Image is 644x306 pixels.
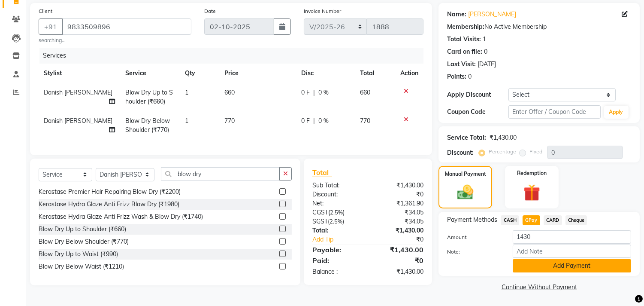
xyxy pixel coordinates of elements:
div: Services [39,48,430,64]
th: Service [121,64,180,83]
input: Amount [513,230,631,244]
th: Price [219,64,296,83]
div: ₹1,430.00 [368,267,430,276]
span: 2.5% [330,218,342,225]
div: Points: [447,72,466,81]
label: Note: [441,248,506,256]
label: Percentage [489,148,516,156]
a: Add Tip [306,235,378,244]
span: Danish [PERSON_NAME] [44,117,112,125]
label: Invoice Number [304,7,341,15]
span: | [313,88,315,97]
label: Client [39,7,52,15]
span: 2.5% [330,209,343,216]
label: Amount: [441,233,506,241]
span: Blow Dry Up to Shoulder (₹660) [126,89,173,105]
div: Sub Total: [306,181,368,190]
span: CARD [544,215,562,225]
div: Discount: [306,190,368,199]
span: 660 [360,89,371,96]
span: | [313,116,315,125]
div: Paid: [306,255,368,266]
span: GPay [523,215,540,225]
div: Discount: [447,148,474,157]
img: _cash.svg [452,183,478,202]
span: 0 % [318,88,329,97]
img: _gift.svg [518,182,545,203]
div: Balance : [306,267,368,276]
div: Service Total: [447,133,486,142]
div: No Active Membership [447,22,631,31]
span: 770 [224,117,235,125]
span: 0 F [301,88,310,97]
div: ₹1,430.00 [368,226,430,235]
div: ₹1,430.00 [368,181,430,190]
div: Apply Discount [447,90,508,99]
th: Action [395,64,423,83]
div: ₹0 [368,255,430,266]
div: Last Visit: [447,60,476,69]
span: 1 [185,117,188,125]
th: Qty [180,64,219,83]
span: 660 [224,89,235,96]
div: ₹0 [378,235,430,244]
div: [DATE] [478,60,496,69]
div: ( ) [306,217,368,226]
span: Danish [PERSON_NAME] [44,89,112,96]
span: CGST [312,208,328,216]
th: Disc [296,64,355,83]
button: Add Payment [513,259,631,272]
div: Membership: [447,22,484,31]
span: 770 [360,117,371,125]
div: ( ) [306,208,368,217]
input: Search or Scan [161,167,280,181]
div: ₹1,430.00 [490,133,517,142]
input: Enter Offer / Coupon Code [508,105,600,119]
div: Total: [306,226,368,235]
a: Continue Without Payment [440,283,638,292]
label: Redemption [517,169,547,177]
button: +91 [39,18,63,35]
label: Date [204,7,216,15]
th: Total [355,64,396,83]
button: Apply [604,106,629,119]
div: Coupon Code [447,107,508,116]
div: Payable: [306,245,368,255]
div: Card on file: [447,47,482,56]
a: [PERSON_NAME] [468,10,516,19]
span: CASH [501,215,519,225]
div: Name: [447,10,466,19]
input: Add Note [513,245,631,258]
div: Kerastase Hydra Glaze Anti Frizz Blow Dry (₹1980) [39,200,179,209]
div: Kerastase Premier Hair Repairing Blow Dry (₹2200) [39,187,181,196]
span: Total [312,168,332,177]
div: ₹0 [368,190,430,199]
span: 0 F [301,116,310,125]
th: Stylist [39,64,121,83]
div: ₹34.05 [368,208,430,217]
div: Blow Dry Up to Shoulder (₹660) [39,225,126,234]
span: 0 % [318,116,329,125]
input: Search by Name/Mobile/Email/Code [62,18,191,35]
span: SGST [312,217,328,225]
div: 1 [483,35,486,44]
small: searching... [39,37,191,44]
label: Fixed [529,148,542,156]
div: Blow Dry Below Shoulder (₹770) [39,237,129,246]
div: ₹34.05 [368,217,430,226]
div: Net: [306,199,368,208]
div: 0 [484,47,487,56]
div: ₹1,361.90 [368,199,430,208]
div: 0 [468,72,472,81]
div: ₹1,430.00 [368,245,430,255]
span: Payment Methods [447,215,497,224]
span: Cheque [565,215,587,225]
label: Manual Payment [445,170,486,178]
div: Blow Dry Below Waist (₹1210) [39,262,124,271]
span: Blow Dry Below Shoulder (₹770) [126,117,170,134]
div: Kerastase Hydra Glaze Anti Frizz Wash & Blow Dry (₹1740) [39,212,203,221]
div: Total Visits: [447,35,481,44]
span: 1 [185,89,188,96]
div: Blow Dry Up to Waist (₹990) [39,250,118,259]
